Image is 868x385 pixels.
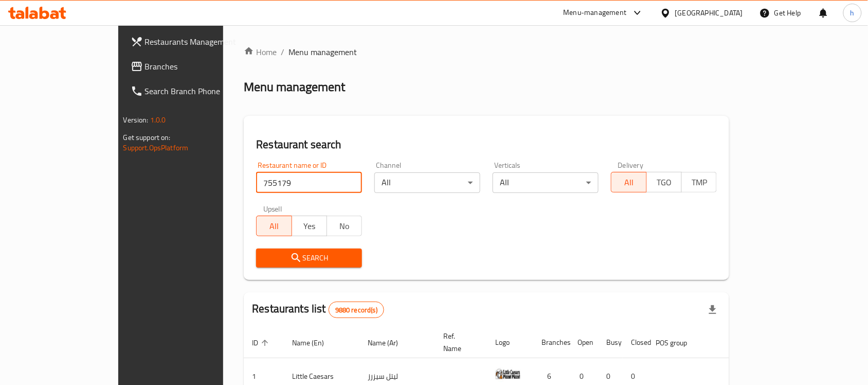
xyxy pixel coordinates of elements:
[533,327,569,358] th: Branches
[686,175,713,190] span: TMP
[150,113,166,127] span: 1.0.0
[145,60,255,73] span: Branches
[443,330,475,355] span: Ref. Name
[700,297,725,322] div: Export file
[623,327,647,358] th: Closed
[611,172,646,192] button: All
[256,216,292,236] button: All
[122,29,263,54] a: Restaurants Management
[252,301,384,318] h2: Restaurants list
[851,7,855,19] span: h
[681,172,717,192] button: TMP
[618,162,644,169] label: Delivery
[288,46,357,58] span: Menu management
[145,85,255,97] span: Search Branch Phone
[123,113,149,127] span: Version:
[256,172,362,193] input: Search for restaurant name or ID..
[123,131,171,144] span: Get support on:
[656,337,700,349] span: POS group
[256,137,717,152] h2: Restaurant search
[329,302,384,318] div: Total records count
[244,79,345,95] h2: Menu management
[616,175,642,190] span: All
[296,219,323,234] span: Yes
[256,249,362,268] button: Search
[675,7,743,19] div: [GEOGRAPHIC_DATA]
[292,216,327,236] button: Yes
[264,252,354,265] span: Search
[329,305,384,315] span: 9880 record(s)
[646,172,682,192] button: TGO
[374,172,480,193] div: All
[261,219,287,234] span: All
[292,337,337,349] span: Name (En)
[651,175,678,190] span: TGO
[281,46,284,58] li: /
[487,327,533,358] th: Logo
[123,141,189,154] a: Support.OpsPlatform
[263,205,282,213] label: Upsell
[493,172,599,193] div: All
[122,54,263,79] a: Branches
[368,337,411,349] span: Name (Ar)
[145,36,255,48] span: Restaurants Management
[244,46,729,58] nav: breadcrumb
[564,7,627,19] div: Menu-management
[122,79,263,103] a: Search Branch Phone
[331,219,358,234] span: No
[252,337,272,349] span: ID
[598,327,623,358] th: Busy
[569,327,598,358] th: Open
[327,216,362,236] button: No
